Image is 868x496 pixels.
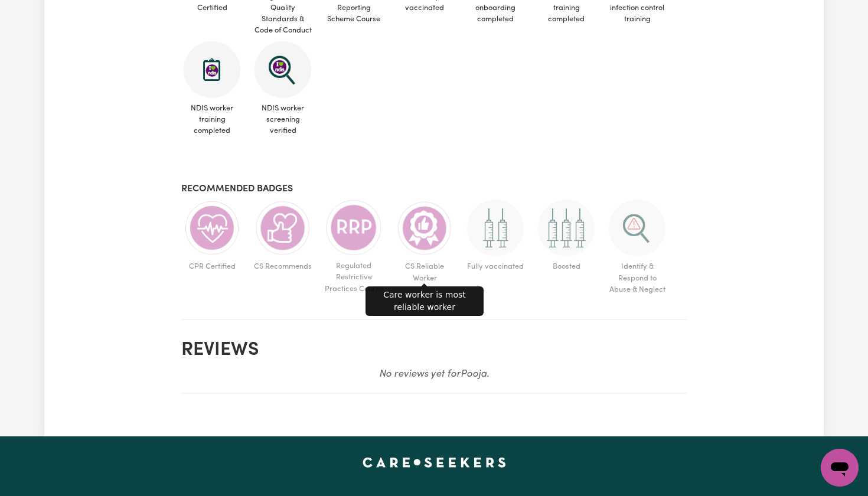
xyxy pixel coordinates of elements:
[254,41,311,98] img: NDIS Worker Screening Verified
[821,449,859,487] iframe: Button to launch messaging window
[252,256,314,277] span: CS Recommends
[379,369,489,379] em: No reviews yet for Pooja .
[181,98,243,142] span: NDIS worker training completed
[538,200,595,256] img: Care and support worker has received booster dose of COVID-19 vaccination
[184,41,240,98] img: CS Academy: Introduction to NDIS Worker Training course completed
[609,200,665,256] img: CS Academy: Identify & Respond to Abuse & Neglect in Aged & Disability course completed
[394,256,455,288] span: CS Reliable Worker
[363,458,506,467] a: Careseekers home page
[181,339,687,361] h2: Reviews
[467,200,524,256] img: Care and support worker has received 2 doses of COVID-19 vaccine
[606,256,668,300] span: Identify & Respond to Abuse & Neglect
[366,286,484,316] div: Care worker is most reliable worker
[254,200,311,256] img: Care worker is recommended by Careseekers
[181,184,687,195] h3: Recommended badges
[325,200,382,256] img: CS Academy: Regulated Restrictive Practices course completed
[184,200,240,256] img: Care and support worker has completed CPR Certification
[465,256,526,277] span: Fully vaccinated
[396,200,453,256] img: Care worker is most reliable worker
[252,98,314,142] span: NDIS worker screening verified
[181,256,243,277] span: CPR Certified
[323,256,384,299] span: Regulated Restrictive Practices Course
[536,256,597,277] span: Boosted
